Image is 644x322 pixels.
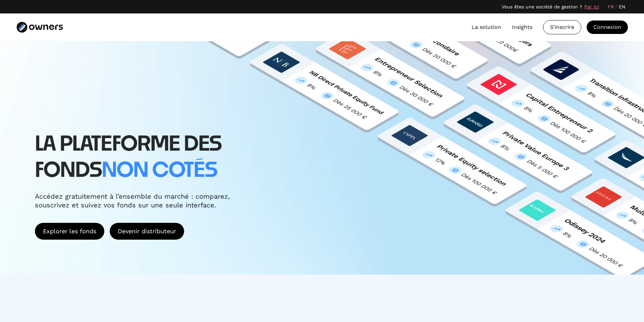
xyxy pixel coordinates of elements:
[502,3,582,10] div: Vous êtes une société de gestion ?
[35,223,104,240] a: Explorer les fonds
[35,192,236,209] div: Accédez gratuitement à l’ensemble du marché : comparez, souscrivez et suivez vos fonds sur une se...
[619,3,625,10] a: EN
[615,3,618,11] div: /
[512,23,532,31] a: Insights
[472,23,501,31] a: La solution
[35,131,263,184] h1: LA PLATEFORME DES FONDS
[110,223,184,240] a: ⁠Devenir distributeur
[543,20,581,34] a: S'inscrire
[584,3,599,10] a: Par ici
[543,21,581,34] div: S'inscrire
[102,161,217,181] span: non cotés
[608,3,614,10] a: FR
[587,21,628,34] a: Connexion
